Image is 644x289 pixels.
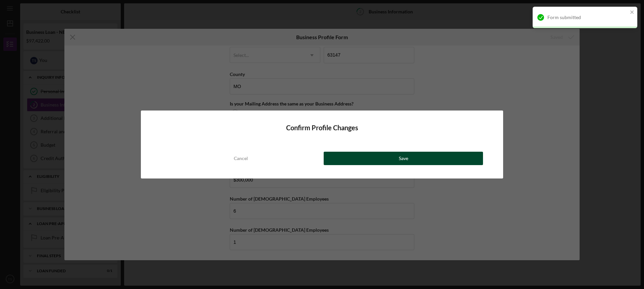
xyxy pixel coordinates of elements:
div: Form submitted [547,15,628,20]
button: Save [324,152,483,165]
button: Cancel [161,152,320,165]
div: Save [399,152,408,165]
button: close [630,9,635,16]
h4: Confirm Profile Changes [161,124,483,132]
div: Cancel [234,152,248,165]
